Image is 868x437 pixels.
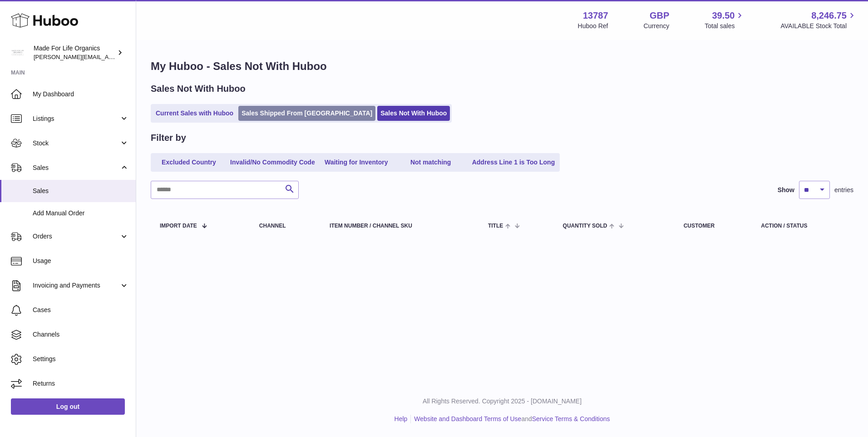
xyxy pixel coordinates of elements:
a: Website and Dashboard Terms of Use [414,415,521,422]
span: [PERSON_NAME][EMAIL_ADDRESS][PERSON_NAME][DOMAIN_NAME] [34,53,231,60]
a: Waiting for Inventory [320,155,393,170]
a: Excluded Country [153,155,225,170]
span: Listings [33,114,119,123]
a: Current Sales with Huboo [153,106,237,121]
h2: Sales Not With Huboo [151,83,246,95]
span: entries [834,186,853,194]
a: Address Line 1 is Too Long [469,155,558,170]
span: Import date [160,223,197,229]
h1: My Huboo - Sales Not With Huboo [151,59,853,74]
a: Sales Not With Huboo [377,106,450,121]
span: Returns [33,379,129,388]
a: 8,246.75 AVAILABLE Stock Total [780,10,857,30]
span: My Dashboard [33,90,129,99]
a: Not matching [395,155,467,170]
strong: GBP [650,10,669,22]
span: Total sales [705,22,745,30]
span: Invoicing and Payments [33,281,119,290]
a: Invalid/No Commodity Code [227,155,318,170]
strong: 13787 [583,10,608,22]
span: Cases [33,306,129,314]
a: Log out [11,398,125,415]
label: Show [778,186,794,194]
div: Huboo Ref [578,22,608,30]
span: Sales [33,164,119,172]
div: Action / Status [761,223,844,229]
img: geoff.winwood@madeforlifeorganics.com [11,46,25,60]
div: Item Number / Channel SKU [330,223,470,229]
span: Quantity Sold [563,223,607,229]
h2: Filter by [151,132,186,144]
span: Title [488,223,503,229]
span: Add Manual Order [33,209,129,218]
div: Made For Life Organics [34,44,115,61]
a: 39.50 Total sales [705,10,745,30]
li: and [411,415,610,423]
span: Stock [33,139,119,148]
a: Sales Shipped From [GEOGRAPHIC_DATA] [238,106,375,121]
span: 39.50 [712,10,735,22]
p: All Rights Reserved. Copyright 2025 - [DOMAIN_NAME] [143,397,861,406]
span: Orders [33,232,119,241]
a: Help [395,415,408,422]
div: Currency [644,22,670,30]
span: Channels [33,330,129,339]
span: Sales [33,187,129,195]
div: Channel [259,223,311,229]
span: 8,246.75 [811,10,847,22]
div: Customer [684,223,743,229]
span: AVAILABLE Stock Total [780,22,857,30]
span: Usage [33,257,129,265]
a: Service Terms & Conditions [532,415,610,422]
span: Settings [33,355,129,363]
